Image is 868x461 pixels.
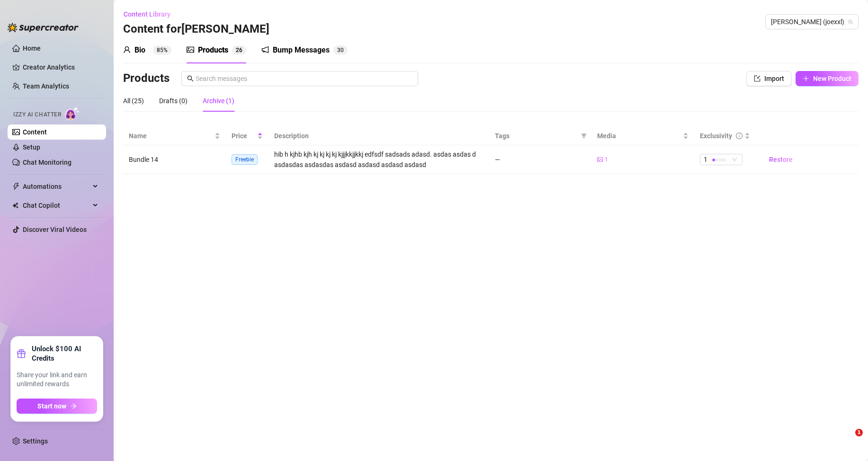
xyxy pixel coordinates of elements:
span: filter [581,133,587,139]
span: picture [597,157,603,162]
a: Creator Analytics [23,60,98,75]
div: Drafts (0) [159,96,188,106]
span: info-circle [736,133,743,139]
span: Start now [37,402,66,410]
th: Name [123,127,226,145]
a: Content [23,128,47,136]
h3: Content for [PERSON_NAME] [123,22,269,37]
div: Products [198,44,228,56]
div: Bump Messages [273,44,330,56]
span: plus [803,75,809,82]
div: Archive (1) [203,96,234,106]
div: Exclusivity [700,131,732,141]
span: 1 [855,429,863,436]
button: Start nowarrow-right [17,399,97,414]
a: Chat Monitoring [23,159,72,166]
img: Chat Copilot [12,202,18,209]
span: 3 [337,47,340,53]
div: Bio [134,44,145,56]
span: 1 [704,154,707,165]
span: Media [597,131,681,141]
button: Import [746,71,792,86]
img: AI Chatter [65,106,80,120]
a: Settings [23,437,48,445]
span: Tags [495,131,578,141]
sup: 85% [153,45,171,55]
a: Home [23,44,41,52]
span: team [848,19,853,25]
span: Chat Copilot [23,198,90,213]
div: All (25) [123,96,144,106]
span: Freebie [232,154,258,165]
img: logo-BBDzfeDw.svg [8,23,79,32]
span: Share your link and earn unlimited rewards [17,371,97,389]
span: 0 [340,47,344,53]
div: hib h kjhb kjh kj kj kj kj kjjjkkjjkkj edfsdf sadsads adasd. asdas asdas d asdasdas asdasdas asda... [274,149,483,170]
span: filter [579,129,589,143]
span: notification [261,46,269,53]
span: 6 [239,47,242,53]
a: Discover Viral Videos [23,226,87,233]
span: Restore [769,156,793,163]
span: 2 [236,47,239,53]
span: import [754,75,761,82]
button: New Product [796,71,859,86]
a: Team Analytics [23,82,69,90]
a: Setup [23,143,40,151]
th: Media [591,127,694,145]
th: Description [268,127,489,145]
span: gift [17,349,26,358]
span: Import [764,75,784,82]
button: Content Library [123,7,178,22]
th: Tags [489,127,592,145]
span: search [187,75,194,82]
span: Izzy AI Chatter [13,110,61,119]
th: Price [226,127,268,145]
strong: Unlock $100 AI Credits [32,344,97,363]
span: Price [232,131,255,141]
td: Bundle 14 [123,145,226,174]
input: Search messages [196,73,412,84]
span: arrow-right [70,403,77,409]
span: New Product [813,75,851,82]
span: Automations [23,179,90,194]
span: picture [187,46,194,53]
button: Restore [761,152,800,167]
td: — [489,145,592,174]
span: Content Library [124,10,170,18]
span: thunderbolt [12,183,20,190]
sup: 30 [333,45,348,55]
span: user [123,46,131,53]
iframe: Intercom live chat [836,429,859,452]
span: Name [129,131,213,141]
sup: 26 [232,45,246,55]
h3: Products [123,71,170,86]
span: 𝙅𝙊𝙀 (joexxl) [771,15,853,29]
span: 1 [605,155,608,164]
